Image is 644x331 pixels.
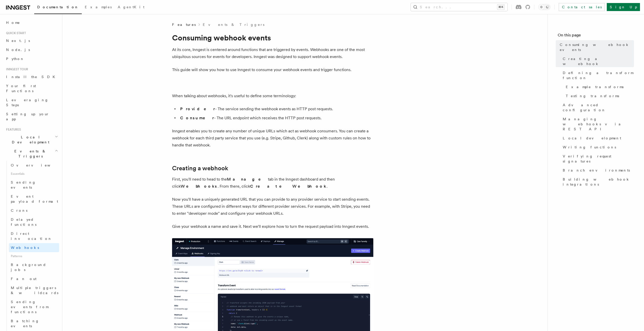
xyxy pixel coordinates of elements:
[563,136,621,141] span: Local development
[9,178,59,192] a: Sending events
[9,252,59,260] span: Patterns
[9,192,59,206] a: Event payload format
[6,57,24,61] span: Python
[561,54,634,68] a: Creating a webhook
[560,42,634,52] span: Consuming webhook events
[4,128,21,132] span: Features
[227,177,268,182] strong: Manage
[4,147,59,161] button: Events & Triggers
[6,75,58,79] span: Install the SDK
[172,223,373,230] p: Give your webhook a name and save it. Next we'll explore how to turn the request payload into Inn...
[11,319,39,328] span: Batching events
[566,84,624,89] span: Example transforms
[4,149,55,159] span: Events & Triggers
[561,115,634,134] a: Managing webhooks via REST API
[172,196,373,217] p: Now you'll have a uniquely generated URL that you can provide to any provider service to start se...
[563,145,616,150] span: Writing functions
[4,54,59,63] a: Python
[607,3,640,11] a: Sign Up
[9,229,59,243] a: Direct invocation
[566,93,619,98] span: Testing transforms
[9,283,59,297] a: Multiple triggers & wildcards
[11,208,27,212] span: Crons
[9,274,59,283] a: Fan out
[4,109,59,124] a: Setting up your app
[172,165,228,172] a: Creating a webhook
[563,102,634,113] span: Advanced configuration
[172,66,373,73] p: This guide will show you how to use Inngest to consume your webhook events and trigger functions.
[9,260,59,274] a: Background jobs
[9,243,59,252] a: Webhooks
[538,4,550,10] button: Toggle dark mode
[563,70,634,80] span: Defining a transform function
[561,152,634,166] a: Verifying request signatures
[563,56,634,66] span: Creating a webhook
[4,95,59,109] a: Leveraging Steps
[11,180,36,189] span: Sending events
[203,22,264,27] a: Events & Triggers
[181,184,218,189] strong: Webhooks
[4,133,59,147] button: Local Development
[4,67,28,71] span: Inngest tour
[6,98,49,107] span: Leveraging Steps
[180,116,214,120] strong: Consumer
[172,46,373,60] p: At its core, Inngest is centered around functions that are triggered by events. Webhooks are one ...
[11,277,36,281] span: Fan out
[561,166,634,175] a: Branch environments
[179,105,373,113] li: - The service sending the webhook events as HTTP post requests.
[11,286,58,295] span: Multiple triggers & wildcards
[411,3,507,11] button: Search...⌘K
[561,100,634,115] a: Advanced configuration
[250,184,327,189] strong: Create Webhook
[564,82,634,91] a: Example transforms
[34,2,82,14] a: Documentation
[118,5,144,9] span: AgentKit
[172,176,373,190] p: First, you'll need to head to the tab in the Inngest dashboard and then click . From there, click .
[6,39,30,43] span: Next.js
[4,135,55,145] span: Local Development
[85,5,112,9] span: Examples
[559,3,605,11] a: Contact sales
[6,84,36,93] span: Your first Functions
[9,215,59,229] a: Delayed functions
[9,170,59,178] span: Essentials
[6,112,49,121] span: Setting up your app
[9,297,59,316] a: Sending events from functions
[4,45,59,54] a: Node.js
[561,143,634,152] a: Writing functions
[558,32,634,40] h4: On this page
[4,18,59,27] a: Home
[11,246,39,250] span: Webhooks
[9,206,59,215] a: Crons
[4,72,59,81] a: Install the SDK
[561,134,634,143] a: Local development
[11,232,52,241] span: Direct invocation
[179,115,373,122] li: - The URL endpoint which receives the HTTP post requests.
[11,300,48,314] span: Sending events from functions
[172,22,196,27] span: Features
[563,177,634,187] span: Building webhook integrations
[172,33,373,42] h1: Consuming webhook events
[564,91,634,100] a: Testing transforms
[6,48,30,52] span: Node.js
[497,5,504,10] kbd: ⌘K
[37,5,79,9] span: Documentation
[11,194,58,203] span: Event payload format
[82,2,115,14] a: Examples
[6,20,20,25] span: Home
[563,154,634,164] span: Verifying request signatures
[4,36,59,45] a: Next.js
[172,92,373,99] p: When talking about webhooks, it's useful to define some terminology:
[9,316,59,330] a: Batching events
[561,68,634,82] a: Defining a transform function
[11,163,63,167] span: Overview
[4,81,59,95] a: Your first Functions
[9,161,59,170] a: Overview
[172,128,373,149] p: Inngest enables you to create any number of unique URLs which act as webhook consumers. You can c...
[180,106,215,111] strong: Provider
[11,217,36,227] span: Delayed functions
[561,175,634,189] a: Building webhook integrations
[4,31,26,35] span: Quick start
[11,263,46,272] span: Background jobs
[115,2,147,14] a: AgentKit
